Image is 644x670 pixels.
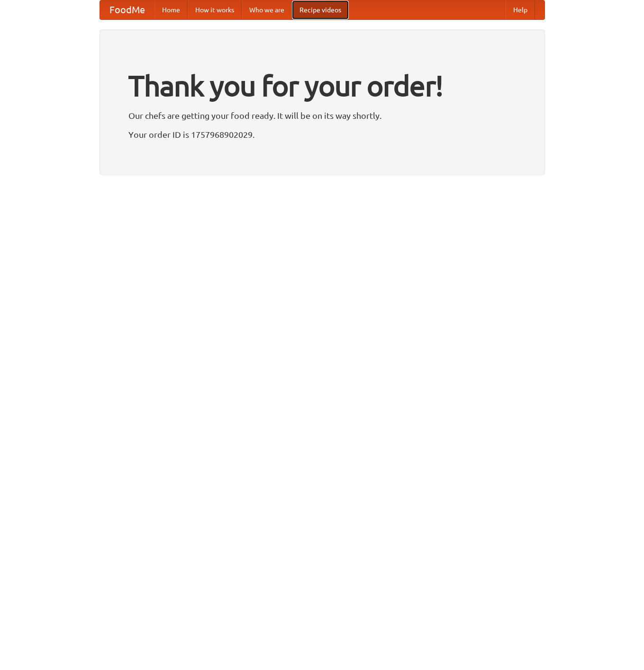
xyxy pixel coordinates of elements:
[128,63,516,108] h1: Thank you for your order!
[128,108,516,123] p: Our chefs are getting your food ready. It will be on its way shortly.
[154,0,188,19] a: Home
[128,127,516,142] p: Your order ID is 1757968902029.
[100,0,154,19] a: FoodMe
[188,0,242,19] a: How it works
[292,0,349,19] a: Recipe videos
[506,0,535,19] a: Help
[242,0,292,19] a: Who we are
